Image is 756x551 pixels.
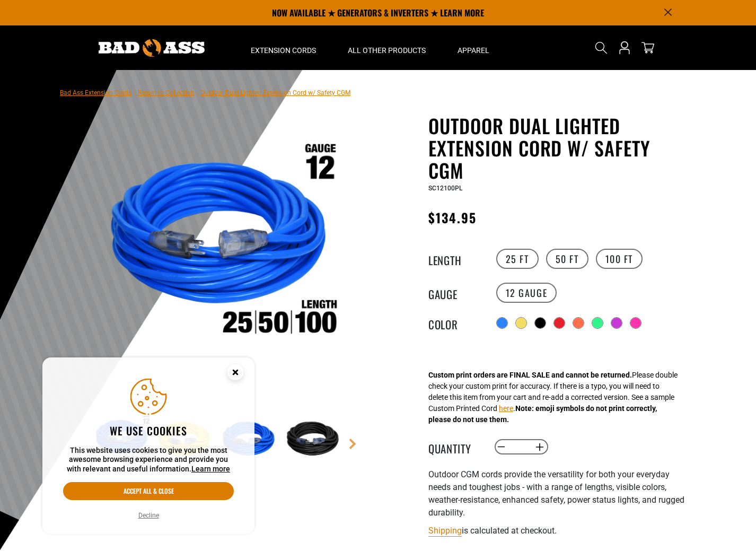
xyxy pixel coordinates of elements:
[428,523,688,538] div: is calculated at checkout.
[428,208,477,227] span: $134.95
[347,439,358,449] a: Next
[251,46,316,55] span: Extension Cords
[60,89,131,97] a: Bad Ass Extension Cords
[428,370,678,425] div: Please double check your custom print for accuracy. If there is a typo, you will need to delete t...
[135,510,162,521] button: Decline
[546,249,588,269] label: 50 FT
[428,286,481,300] legend: Gauge
[63,424,234,438] h2: We use cookies
[284,409,345,470] img: Black
[196,89,198,97] span: ›
[191,465,230,473] a: Learn more
[348,46,426,55] span: All Other Products
[428,404,657,424] strong: Note: emoji symbols do not print correctly, please do not use them.
[428,440,481,454] label: Quantity
[442,25,505,70] summary: Apparel
[596,249,643,269] label: 100 FT
[428,252,481,266] legend: Length
[200,89,350,97] span: Outdoor Dual Lighted Extension Cord w/ Safety CGM
[63,482,234,500] button: Accept all & close
[593,39,610,56] summary: Search
[134,89,136,97] span: ›
[499,403,513,414] button: here
[428,371,632,379] strong: Custom print orders are FINAL SALE and cannot be returned.
[428,469,684,518] span: Outdoor CGM cords provide the versatility for both your everyday needs and toughest jobs - with a...
[428,526,462,536] a: Shipping
[63,446,234,474] p: This website uses cookies to give you the most awesome browsing experience and provide you with r...
[496,283,557,303] label: 12 Gauge
[60,86,350,99] nav: breadcrumbs
[458,46,489,55] span: Apparel
[428,185,462,192] span: SC12100PL
[99,39,205,57] img: Bad Ass Extension Cords
[496,249,539,269] label: 25 FT
[138,89,194,97] a: Return to Collection
[42,357,254,535] aside: Cookie Consent
[235,25,332,70] summary: Extension Cords
[428,115,688,181] h1: Outdoor Dual Lighted Extension Cord w/ Safety CGM
[428,316,481,330] legend: Color
[332,25,442,70] summary: All Other Products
